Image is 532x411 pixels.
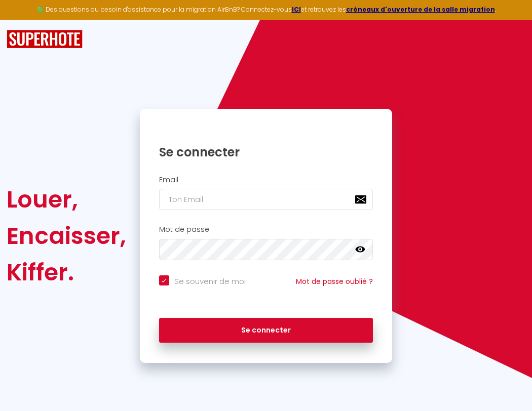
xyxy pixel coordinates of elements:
[7,218,126,254] div: Encaisser,
[346,5,495,14] a: créneaux d'ouverture de la salle migration
[159,176,373,184] h2: Email
[296,276,373,286] a: Mot de passe oublié ?
[159,225,373,234] h2: Mot de passe
[7,30,83,49] img: SuperHote logo
[159,318,373,343] button: Se connecter
[159,144,373,160] h1: Se connecter
[7,254,126,291] div: Kiffer.
[159,189,373,210] input: Ton Email
[7,181,126,218] div: Louer,
[292,5,301,14] a: ICI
